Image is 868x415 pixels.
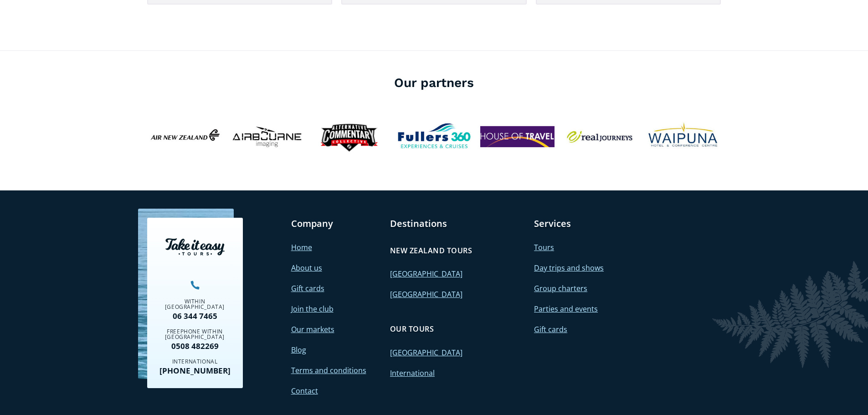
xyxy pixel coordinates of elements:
[390,348,462,358] a: [GEOGRAPHIC_DATA]
[534,304,598,314] a: Parties and events
[390,368,435,378] a: International
[291,218,381,230] h3: Company
[147,218,721,398] nav: Footer
[291,304,334,314] a: Join the club
[154,312,236,320] a: 06 344 7465
[534,263,604,273] a: Day trips and shows
[291,263,322,273] a: About us
[154,329,236,340] div: Freephone within [GEOGRAPHIC_DATA]
[390,289,462,299] a: [GEOGRAPHIC_DATA]
[154,359,236,364] div: International
[154,299,236,310] div: Within [GEOGRAPHIC_DATA]
[165,238,225,256] img: Take it easy tours
[390,241,472,260] a: New Zealand tours
[291,324,334,334] a: Our markets
[390,218,447,230] a: Destinations
[291,345,306,355] a: Blog
[291,386,318,396] a: Contact
[154,367,236,374] a: [PHONE_NUMBER]
[154,342,236,350] a: 0508 482269
[534,283,587,293] a: Group charters
[291,242,312,252] a: Home
[390,246,472,256] h4: New Zealand tours
[147,74,721,92] h4: Our partners
[291,365,366,375] a: Terms and conditions
[291,283,324,293] a: Gift cards
[534,324,567,334] a: Gift cards
[534,242,554,252] a: Tours
[390,319,434,338] a: Our tours
[390,269,462,279] a: [GEOGRAPHIC_DATA]
[390,324,434,334] h4: Our tours
[534,218,571,230] a: Services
